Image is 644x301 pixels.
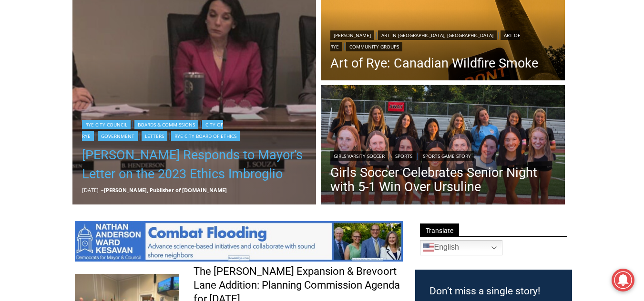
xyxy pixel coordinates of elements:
[420,240,502,255] a: English
[378,30,497,40] a: Art in [GEOGRAPHIC_DATA], [GEOGRAPHIC_DATA]
[82,120,131,129] a: Rye City Council
[101,186,104,194] span: –
[98,131,138,141] a: Government
[321,85,565,207] a: Read More Girls Soccer Celebrates Senior Night with 5-1 Win Over Ursuline
[82,186,99,194] time: [DATE]
[420,223,459,236] span: Translate
[346,42,402,51] a: Community Groups
[330,30,374,40] a: [PERSON_NAME]
[249,95,442,116] span: Intern @ [DOMAIN_NAME]
[171,131,240,141] a: Rye City Board of Ethics
[82,118,307,141] div: | | | | |
[229,92,462,118] a: Intern @ [DOMAIN_NAME]
[142,131,167,141] a: Letters
[330,29,555,51] div: | | |
[423,242,434,253] img: en
[241,0,450,92] div: "We would have speakers with experience in local journalism speak to us about their experiences a...
[392,151,416,161] a: Sports
[321,85,565,207] img: (PHOTO: The 2025 Rye Girls Soccer seniors. L to R: Parker Calhoun, Claire Curran, Alessia MacKinn...
[419,151,474,161] a: Sports Game Story
[134,120,198,129] a: Boards & Commissions
[330,56,555,70] a: Art of Rye: Canadian Wildfire Smoke
[104,186,227,194] a: [PERSON_NAME], Publisher of [DOMAIN_NAME]
[82,146,307,184] a: [PERSON_NAME] Responds to Mayor’s Letter on the 2023 Ethics Imbroglio
[429,284,558,299] h3: Don’t miss a single story!
[330,149,555,161] div: | |
[330,165,555,194] a: Girls Soccer Celebrates Senior Night with 5-1 Win Over Ursuline
[330,151,388,161] a: Girls Varsity Soccer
